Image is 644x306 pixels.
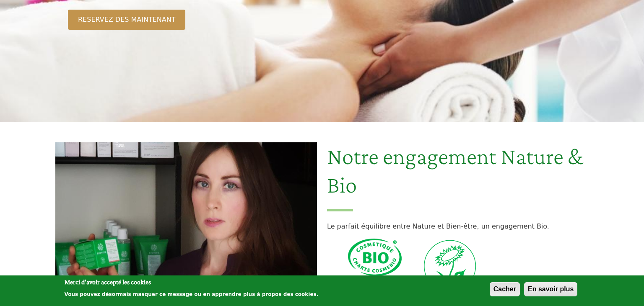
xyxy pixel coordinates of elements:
[327,142,589,211] h2: Notre engagement Nature & Bio
[490,282,520,296] button: Cacher
[327,239,423,303] img: Bio
[65,278,319,287] h2: Merci d'avoir accepté les cookies
[423,238,503,303] img: Vegan
[524,282,577,296] button: En savoir plus
[68,10,185,30] a: RESERVEZ DES MAINTENANT
[327,221,589,231] p: Le parfait équilibre entre Nature et Bien-être, un engagement Bio.
[65,291,319,297] p: Vous pouvez désormais masquer ce message ou en apprendre plus à propos des cookies.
